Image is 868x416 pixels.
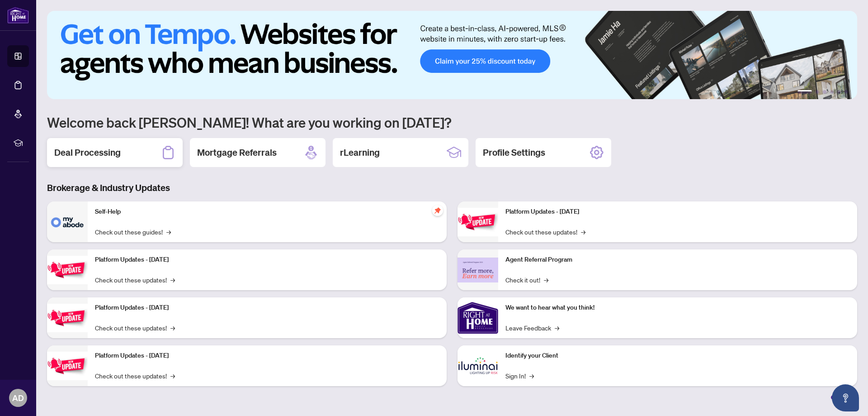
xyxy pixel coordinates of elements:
[47,11,857,99] img: Slide 0
[47,352,88,380] img: Platform Updates - July 8, 2025
[95,371,175,381] a: Check out these updates!→
[47,256,88,284] img: Platform Updates - September 16, 2025
[95,323,175,333] a: Check out these updates!→
[170,323,175,333] span: →
[544,275,548,285] span: →
[54,146,121,159] h2: Deal Processing
[12,392,24,404] span: AD
[197,146,277,159] h2: Mortgage Referrals
[832,384,859,411] button: Open asap
[458,208,498,236] img: Platform Updates - June 23, 2025
[95,227,171,237] a: Check out these guides!→
[555,323,559,333] span: →
[581,227,585,237] span: →
[166,227,171,237] span: →
[830,90,834,94] button: 4
[816,90,819,94] button: 2
[844,90,848,94] button: 6
[47,304,88,332] img: Platform Updates - July 21, 2025
[95,275,175,285] a: Check out these updates!→
[458,297,498,338] img: We want to hear what you think!
[458,258,498,282] img: Agent Referral Program
[505,227,585,237] a: Check out these updates!→
[505,371,534,381] a: Sign In!→
[170,371,175,381] span: →
[95,351,439,361] p: Platform Updates - [DATE]
[505,351,850,361] p: Identify your Client
[483,146,545,159] h2: Profile Settings
[505,323,559,333] a: Leave Feedback→
[47,201,88,242] img: Self-Help
[505,303,850,313] p: We want to hear what you think!
[95,303,439,313] p: Platform Updates - [DATE]
[340,146,380,159] h2: rLearning
[458,345,498,386] img: Identify your Client
[432,205,443,216] span: pushpin
[95,207,439,217] p: Self-Help
[837,90,841,94] button: 5
[529,371,534,381] span: →
[505,275,548,285] a: Check it out!→
[505,207,850,217] p: Platform Updates - [DATE]
[170,275,175,285] span: →
[47,114,857,131] h1: Welcome back [PERSON_NAME]! What are you working on [DATE]?
[823,90,826,94] button: 3
[505,255,850,265] p: Agent Referral Program
[95,255,439,265] p: Platform Updates - [DATE]
[7,7,29,24] img: logo
[47,182,857,194] h3: Brokerage & Industry Updates
[797,90,812,94] button: 1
